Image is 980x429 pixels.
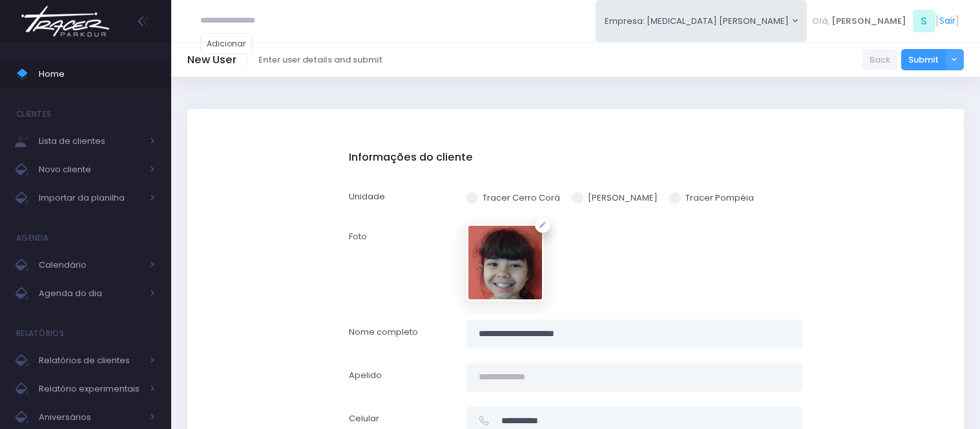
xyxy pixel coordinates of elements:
label: Foto [341,224,459,305]
button: Submit [901,49,946,71]
span: Importar da planilha [39,190,142,206]
h5: New User [187,54,236,66]
span: Home [39,66,155,83]
span: S [913,10,935,32]
span: Relatórios de clientes [39,352,142,369]
a: Sair [939,14,955,28]
span: Relatório experimentais [39,381,142,397]
h4: Agenda [16,225,49,251]
h5: Informações do cliente [349,151,802,164]
label: Apelido [341,363,459,392]
span: Novo cliente [39,161,142,178]
a: Adicionar [200,33,253,54]
a: Back [862,49,897,71]
span: Calendário [39,257,142,274]
label: Nome completo [341,319,459,348]
span: [PERSON_NAME] [831,15,906,28]
label: Tracer Cerro Corá [466,192,560,205]
span: Aniversários [39,409,142,426]
div: [ ] [807,6,964,35]
label: Unidade [341,185,459,209]
span: Lista de clientes [39,133,142,150]
span: Enter user details and submit [258,54,382,66]
h4: Clientes [16,101,51,127]
span: Olá, [812,15,829,28]
span: Agenda do dia [39,285,142,302]
label: Tracer Pompéia [669,192,754,205]
h4: Relatórios [16,321,64,346]
label: [PERSON_NAME] [572,192,658,205]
